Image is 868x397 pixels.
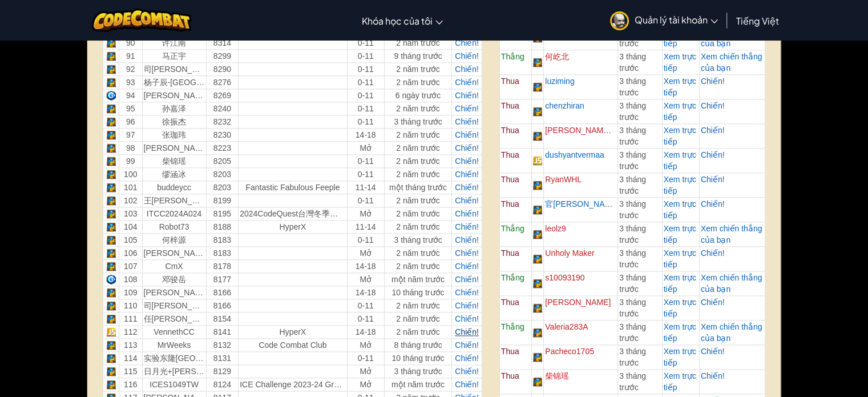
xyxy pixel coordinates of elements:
[347,50,384,63] td: 0-11
[384,234,452,247] td: 3 tháng trước
[701,175,725,184] a: Chiến!
[142,63,206,76] td: 司[PERSON_NAME]
[119,234,143,247] td: 105
[544,246,618,271] td: Unholy Maker
[701,224,762,244] a: Xem chiến thắng của bạn
[347,181,384,194] td: 11-14
[618,74,662,99] td: 3 tháng trước
[501,347,519,356] span: Thua
[119,326,143,339] td: 112
[206,155,238,168] td: 8205
[664,273,696,294] span: Xem trực tiếp
[455,130,479,139] a: Chiến!
[384,168,452,181] td: 2 năm trước
[347,247,384,260] td: Mở
[142,326,206,339] td: VennethCC
[119,115,143,129] td: 96
[544,123,618,148] td: [PERSON_NAME]芪
[206,299,238,312] td: 8166
[384,181,452,194] td: một tháng trước
[347,37,384,50] td: 0-11
[618,271,662,295] td: 3 tháng trước
[347,286,384,299] td: 14-18
[239,181,348,194] td: Fantastic Fabulous Feeple
[455,235,479,244] a: Chiến!
[119,142,143,155] td: 98
[206,194,238,207] td: 8199
[501,52,524,61] span: Thắng
[119,260,143,273] td: 107
[119,181,143,194] td: 101
[501,101,519,110] span: Thua
[347,312,384,326] td: 0-11
[384,102,452,115] td: 2 năm trước
[544,173,618,197] td: RyanWHL
[206,326,238,339] td: 8141
[701,150,725,159] span: Chiến!
[206,365,238,378] td: 8129
[701,126,725,135] a: Chiến!
[618,197,662,222] td: 3 tháng trước
[455,380,479,389] a: Chiến!
[206,37,238,50] td: 8314
[384,220,452,234] td: 2 năm trước
[239,326,348,339] td: HyperX
[501,199,519,208] span: Thua
[664,248,696,269] span: Xem trực tiếp
[142,220,206,234] td: Robot73
[701,273,762,294] span: Xem chiến thắng của bạn
[384,129,452,142] td: 2 năm trước
[119,50,143,63] td: 91
[501,371,519,380] span: Thua
[384,63,452,76] td: 2 năm trước
[455,314,479,323] a: Chiến!
[119,89,143,102] td: 94
[142,181,206,194] td: buddeycc
[119,37,143,50] td: 90
[455,143,479,153] a: Chiến!
[92,9,192,32] img: CodeCombat logo
[239,207,348,220] td: 2024CodeQuest台灣冬季預選賽 - 小學組初賽
[544,369,618,394] td: 柴锦瑶
[701,77,725,86] a: Chiến!
[384,207,452,220] td: 2 năm trước
[664,150,696,171] a: Xem trực tiếp
[664,224,696,244] a: Xem trực tiếp
[206,207,238,220] td: 8195
[455,91,479,100] a: Chiến!
[239,220,348,234] td: HyperX
[455,157,479,166] span: Chiến!
[455,170,479,179] span: Chiến!
[384,247,452,260] td: 2 năm trước
[455,78,479,87] a: Chiến!
[701,347,725,356] span: Chiến!
[618,295,662,320] td: 3 tháng trước
[455,183,479,192] span: Chiến!
[455,209,479,218] a: Chiến!
[664,199,696,220] span: Xem trực tiếp
[347,142,384,155] td: Mở
[206,234,238,247] td: 8183
[347,76,384,89] td: 0-11
[206,63,238,76] td: 8290
[455,354,479,363] a: Chiến!
[701,248,725,258] a: Chiến!
[384,89,452,102] td: 6 ngày trước
[664,77,696,97] a: Xem trực tiếp
[455,51,479,61] a: Chiến!
[455,262,479,271] a: Chiến!
[701,52,762,73] a: Xem chiến thắng của bạn
[347,168,384,181] td: 0-11
[618,369,662,394] td: 3 tháng trước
